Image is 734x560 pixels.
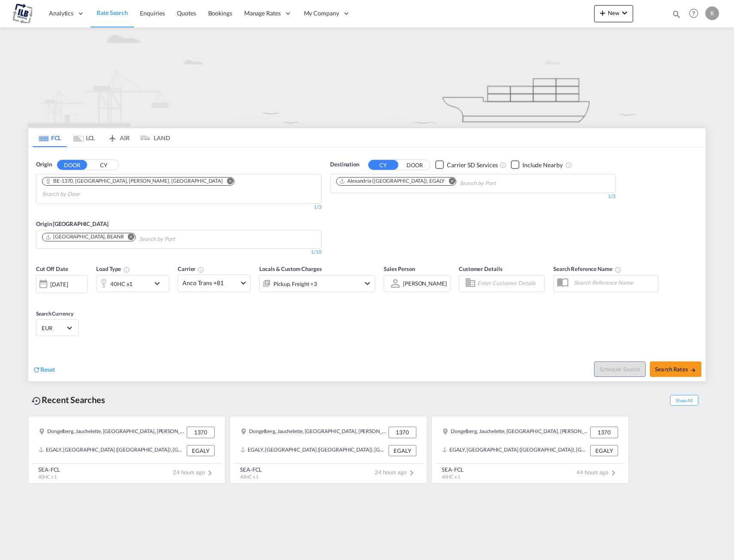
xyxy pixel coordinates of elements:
span: Origin [GEOGRAPHIC_DATA] [36,220,109,227]
div: Pickup Freight Origin Destination Factory Stuffingicon-chevron-down [259,275,375,292]
button: DOOR [400,160,430,170]
span: Customer Details [459,265,502,272]
md-datepicker: Select [36,292,42,303]
md-tab-item: AIR [101,128,136,147]
div: Press delete to remove this chip. [45,178,224,185]
button: CY [368,160,398,170]
span: Carrier [178,265,204,272]
md-icon: icon-refresh [33,366,40,373]
input: Search Reference Name [570,276,658,289]
div: 1370 [590,427,618,438]
span: Destination [330,160,359,169]
md-icon: icon-chevron-down [362,278,373,289]
div: SEA-FCL [442,466,464,473]
div: [DATE] [50,280,68,288]
span: Analytics [49,9,73,18]
span: Search Rates [655,366,696,373]
span: Locals & Custom Charges [259,265,322,272]
div: [DATE] [36,275,88,293]
div: EGALY, Alexandria (El Iskandariya), Egypt, Northern Africa, Africa [442,445,588,456]
span: Enquiries [140,9,165,17]
div: Carrier SD Services [447,161,498,169]
md-icon: icon-chevron-right [205,468,215,478]
div: Press delete to remove this chip. [45,233,126,241]
button: Remove [122,233,135,242]
md-checkbox: Checkbox No Ink [435,160,498,169]
md-chips-wrap: Chips container. Use arrow keys to select chips. [41,230,224,246]
div: SEA-FCL [38,466,60,473]
md-icon: icon-plus 400-fg [598,8,608,18]
span: Cut Off Date [36,265,68,272]
span: Manage Rates [244,9,281,18]
md-icon: Your search will be saved by the below given name [615,266,622,273]
span: 40HC x 1 [38,474,57,479]
input: Search by Port [460,177,541,190]
md-icon: icon-chevron-down [619,8,630,18]
div: Dongelberg, Jauchelette, Jodoigne, Jodoigne-Souveraine, Lathuy, Mélin, Piétrain, Saint-Jean-Geest... [240,427,386,438]
md-icon: Unchecked: Ignores neighbouring ports when fetching rates.Checked : Includes neighbouring ports w... [565,162,572,169]
div: Include Nearby [522,161,563,169]
md-tab-item: LAND [136,128,170,147]
span: Help [686,6,701,21]
span: Reset [40,366,55,373]
div: 1/3 [330,193,616,200]
span: My Company [304,9,339,18]
span: 40HC x 1 [442,474,460,479]
span: 40HC x 1 [240,474,258,479]
md-icon: Unchecked: Search for CY (Container Yard) services for all selected carriers.Checked : Search for... [500,162,507,169]
md-pagination-wrapper: Use the left and right arrow keys to navigate between tabs [33,128,170,147]
md-icon: icon-airplane [107,133,118,139]
div: [PERSON_NAME] [403,280,447,287]
div: Press delete to remove this chip. [339,178,446,185]
div: R [705,6,719,20]
button: DOOR [57,160,87,170]
span: Search Currency [36,310,73,317]
recent-search-card: Dongelberg, Jauchelette, [GEOGRAPHIC_DATA], [PERSON_NAME], [GEOGRAPHIC_DATA], [GEOGRAPHIC_DATA], ... [28,416,225,484]
span: Origin [36,160,52,169]
div: Antwerp, BEANR [45,233,124,241]
span: New [598,9,630,16]
span: Bookings [208,9,232,17]
div: Alexandria (El Iskandariya), EGALY [339,178,445,185]
div: 1/3 [36,204,322,211]
img: new-FCL.png [28,27,706,127]
md-icon: icon-arrow-right [690,367,696,373]
md-tab-item: FCL [33,128,67,147]
input: Search by Door [42,187,124,201]
md-checkbox: Checkbox No Ink [511,160,563,169]
div: Recent Searches [28,390,109,409]
md-icon: icon-chevron-down [152,278,167,289]
div: 1/10 [311,249,322,256]
md-tab-item: LCL [67,128,101,147]
div: BE-1370, Jodoigne, Jodoigne-Souveraine, Région Wallonne [45,178,223,185]
button: Note: By default Schedule search will only considerorigin ports, destination ports and cut off da... [594,361,646,377]
md-icon: icon-magnify [672,9,681,19]
input: Search by Port [139,232,221,246]
div: EGALY [590,445,618,456]
recent-search-card: Dongelberg, Jauchelette, [GEOGRAPHIC_DATA], [PERSON_NAME], [GEOGRAPHIC_DATA], [GEOGRAPHIC_DATA], ... [230,416,427,484]
div: EGALY [388,445,416,456]
span: 24 hours ago [173,469,215,476]
div: 1370 [388,427,416,438]
md-chips-wrap: Chips container. Use arrow keys to select chips. [41,175,317,201]
input: Enter Customer Details [477,277,542,290]
span: Search Reference Name [553,265,622,272]
md-select: Select Currency: € EUREuro [41,322,74,334]
md-icon: icon-chevron-right [406,468,417,478]
button: CY [88,160,118,170]
span: Quotes [177,9,196,17]
md-icon: The selected Trucker/Carrierwill be displayed in the rate results If the rates are from another f... [197,266,204,273]
div: 40HC x1icon-chevron-down [96,275,169,292]
md-select: Sales Person: Raphael Carlier [402,277,448,289]
span: 44 hours ago [576,469,619,476]
div: EGALY, Alexandria (El Iskandariya), Egypt, Northern Africa, Africa [240,445,386,456]
span: EUR [42,324,66,332]
div: 40HC x1 [110,278,133,290]
md-icon: icon-chevron-right [608,468,619,478]
span: Show All [670,395,698,406]
div: EGALY [187,445,215,456]
div: icon-refreshReset [33,365,55,375]
button: Remove [443,178,456,186]
div: icon-magnify [672,9,681,22]
span: Rate Search [97,9,128,16]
